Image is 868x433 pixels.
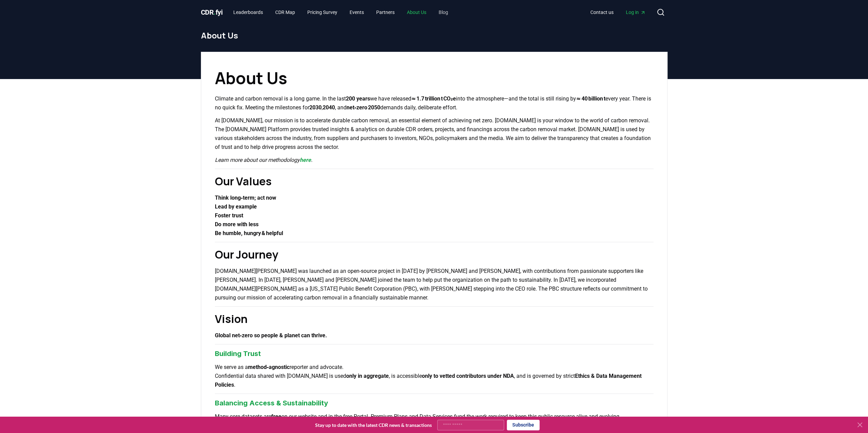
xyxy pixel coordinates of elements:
nav: Main [585,6,651,18]
a: About Us [401,6,432,18]
span: CDR fyi [201,8,223,16]
strong: method‑agnostic [248,364,290,370]
strong: Ethics & Data Management Policies [215,373,642,388]
a: Contact us [585,6,619,18]
h3: Balancing Access & Sustainability [215,398,653,408]
strong: 2030 [309,104,322,111]
a: Pricing Survey [302,6,343,18]
strong: ≈ 1.7 trillion t CO₂e [411,95,456,102]
strong: net‑zero 2050 [347,104,381,111]
p: Climate and carbon removal is a long game. In the last we have released into the atmosphere—and t... [215,94,653,112]
p: [DOMAIN_NAME][PERSON_NAME] was launched as an open-source project in [DATE] by [PERSON_NAME] and ... [215,267,653,302]
h2: Vision [215,311,653,327]
nav: Main [228,6,454,18]
a: here [300,157,311,163]
span: . [214,8,216,16]
p: We serve as a reporter and advocate. Confidential data shared with [DOMAIN_NAME] is used , is acc... [215,363,653,389]
p: Many core datasets are on our website and in the free Portal. Premium Plans and Data Services fun... [215,412,653,421]
a: Events [344,6,369,18]
strong: Lead by example [215,203,257,210]
strong: Be humble, hungry & helpful [215,230,283,236]
h2: Our Values [215,173,653,189]
em: Learn more about our methodology . [215,157,312,163]
strong: 2040 [323,104,335,111]
a: Leaderboards [228,6,268,18]
h2: Our Journey [215,246,653,263]
strong: free [271,413,281,420]
h1: About Us [215,66,653,90]
a: Partners [371,6,400,18]
strong: only to vetted contributors under NDA [422,373,514,379]
strong: Do more with less [215,221,259,228]
h1: About Us [201,30,667,41]
strong: Foster trust [215,212,243,219]
a: Blog [433,6,454,18]
strong: only in aggregate [346,373,389,379]
h3: Building Trust [215,349,653,359]
span: Log in [626,9,646,16]
p: At [DOMAIN_NAME], our mission is to accelerate durable carbon removal, an essential element of ac... [215,116,653,152]
strong: Think long‑term; act now [215,195,277,201]
strong: 200 years [346,95,370,102]
a: CDR.fyi [201,7,223,17]
strong: ≈ 40 billion t [576,95,605,102]
a: CDR Map [270,6,300,18]
a: Log in [620,6,651,18]
strong: Global net‑zero so people & planet can thrive. [215,332,327,339]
